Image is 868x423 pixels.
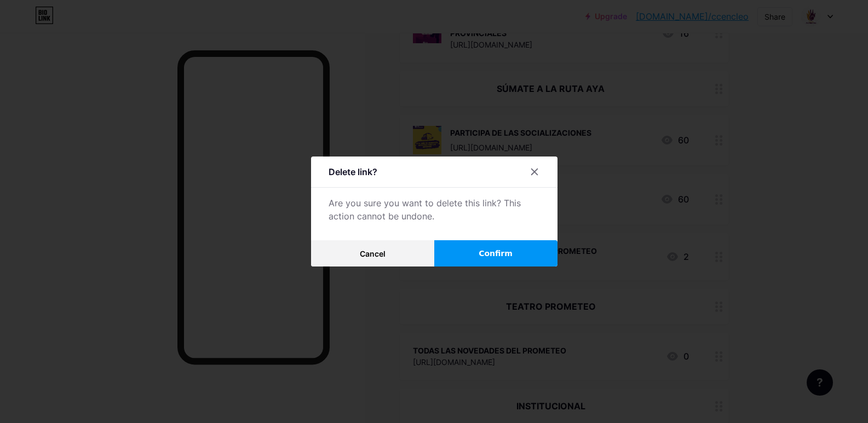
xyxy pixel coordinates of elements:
[479,248,513,259] span: Confirm
[329,165,377,178] div: Delete link?
[434,240,557,266] button: Confirm
[329,196,540,223] div: Are you sure you want to delete this link? This action cannot be undone.
[311,240,434,266] button: Cancel
[360,249,386,258] span: Cancel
